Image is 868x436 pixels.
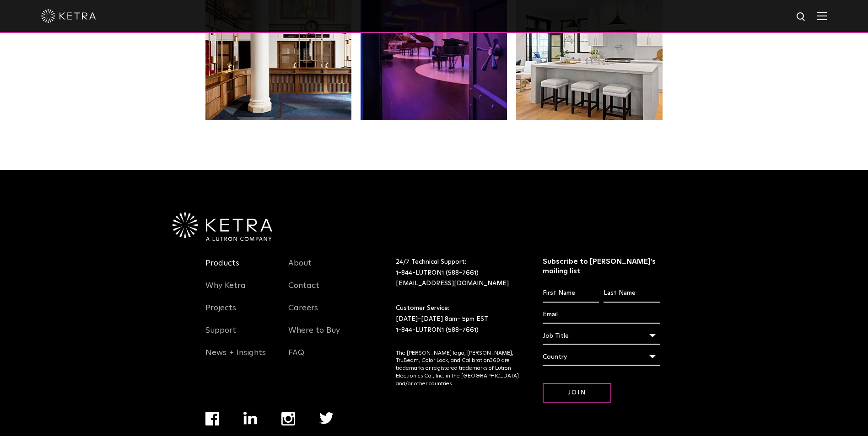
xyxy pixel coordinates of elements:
[281,412,295,425] img: instagram
[543,257,660,276] h3: Subscribe to [PERSON_NAME]’s mailing list
[396,350,520,388] p: The [PERSON_NAME] logo, [PERSON_NAME], TruBeam, Color Lock, and Calibration360 are trademarks or ...
[41,9,96,23] img: ketra-logo-2019-white
[243,412,258,425] img: linkedin
[288,281,319,302] a: Contact
[604,285,660,302] input: Last Name
[396,327,479,333] a: 1-844-LUTRON1 (588-7661)
[288,325,340,346] a: Where to Buy
[543,348,660,366] div: Country
[288,257,358,369] div: Navigation Menu
[396,280,509,287] a: [EMAIL_ADDRESS][DOMAIN_NAME]
[796,11,807,23] img: search icon
[396,257,520,289] p: 24/7 Technical Support:
[319,412,334,424] img: twitter
[396,270,479,276] a: 1-844-LUTRON1 (588-7661)
[205,348,266,369] a: News + Insights
[205,412,219,425] img: facebook
[288,258,312,279] a: About
[817,11,827,20] img: Hamburger%20Nav.svg
[205,258,239,279] a: Products
[543,285,599,302] input: First Name
[288,348,304,369] a: FAQ
[205,257,275,369] div: Navigation Menu
[543,306,660,324] input: Email
[205,281,246,302] a: Why Ketra
[543,327,660,345] div: Job Title
[396,303,520,335] p: Customer Service: [DATE]-[DATE] 8am- 5pm EST
[288,303,318,324] a: Careers
[205,325,236,346] a: Support
[205,303,236,324] a: Projects
[543,383,611,403] input: Join
[173,213,272,241] img: Ketra-aLutronCo_White_RGB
